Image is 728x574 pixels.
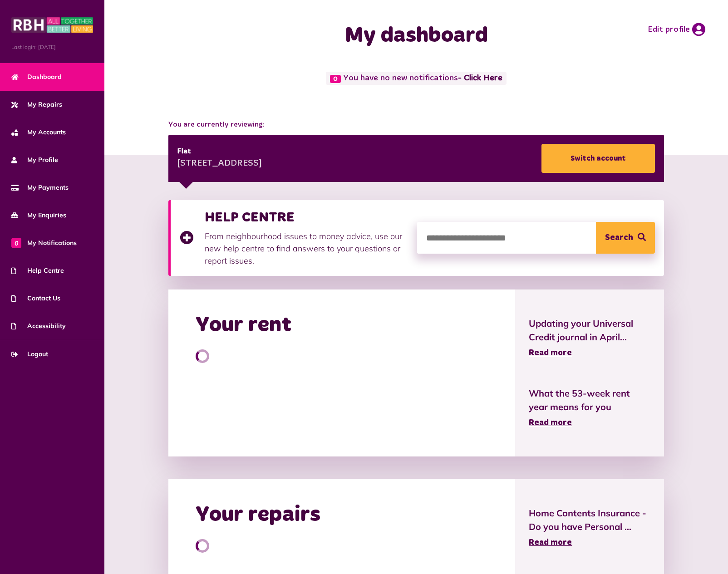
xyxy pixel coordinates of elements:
a: Home Contents Insurance - Do you have Personal ... Read more [529,506,650,549]
h3: HELP CENTRE [205,209,408,226]
a: Switch account [541,144,655,173]
span: My Enquiries [11,211,66,220]
span: Read more [529,349,572,357]
a: Edit profile [648,23,705,36]
span: Read more [529,419,572,427]
span: 0 [11,238,21,248]
span: My Accounts [11,128,66,137]
div: [STREET_ADDRESS] [177,157,262,171]
button: Search [596,222,655,254]
span: Accessibility [11,321,66,331]
span: Last login: [DATE] [11,43,93,51]
span: My Repairs [11,100,62,109]
span: 0 [330,75,341,83]
span: Dashboard [11,72,62,82]
p: From neighbourhood issues to money advice, use our new help centre to find answers to your questi... [205,230,408,267]
img: MyRBH [11,16,93,34]
h2: Your rent [196,312,291,339]
span: You have no new notifications [326,72,506,85]
span: Logout [11,349,48,359]
a: - Click Here [458,74,502,83]
h2: Your repairs [196,502,320,528]
h1: My dashboard [270,23,563,49]
span: Help Centre [11,266,64,275]
span: Search [605,222,633,254]
a: What the 53-week rent year means for you Read more [529,387,650,429]
span: Read more [529,539,572,547]
a: Updating your Universal Credit journal in April... Read more [529,317,650,359]
span: My Profile [11,155,58,165]
span: Home Contents Insurance - Do you have Personal ... [529,506,650,534]
span: You are currently reviewing: [168,119,664,130]
span: Updating your Universal Credit journal in April... [529,317,650,344]
span: What the 53-week rent year means for you [529,387,650,414]
span: My Notifications [11,238,77,248]
span: Contact Us [11,294,60,303]
div: Flat [177,146,262,157]
span: My Payments [11,183,69,192]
